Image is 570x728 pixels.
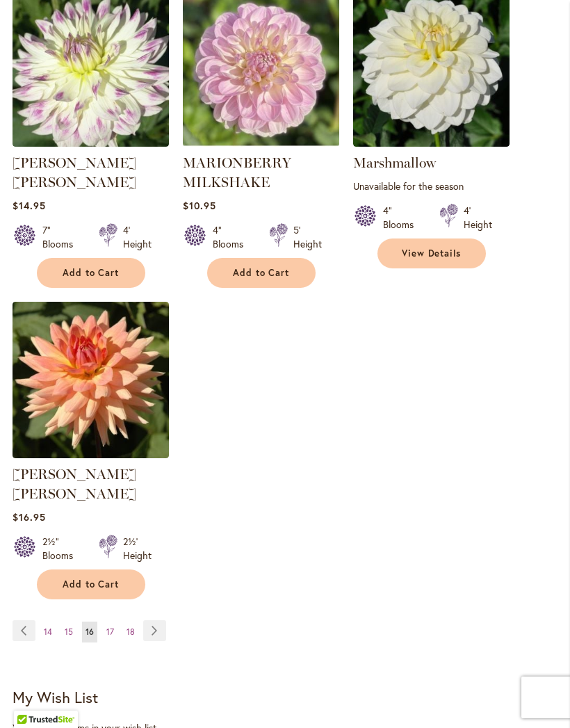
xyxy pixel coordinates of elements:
span: 16 [85,626,94,637]
a: 14 [40,622,56,642]
div: 2½' Height [123,535,152,563]
span: $16.95 [13,510,46,524]
span: 17 [106,626,114,637]
a: Marshmallow [353,154,436,171]
span: Add to Cart [233,267,290,279]
a: MARIONBERRY MILKSHAKE [183,154,291,191]
a: MARGARET ELLEN [13,136,169,149]
a: [PERSON_NAME] [PERSON_NAME] [13,154,136,191]
span: 15 [65,626,73,637]
a: 18 [123,622,138,642]
button: Add to Cart [37,258,145,288]
a: [PERSON_NAME] [PERSON_NAME] [13,466,136,502]
button: Add to Cart [37,569,145,599]
div: 4' Height [123,223,152,251]
strong: My Wish List [13,687,98,707]
a: 17 [103,622,117,642]
div: 5' Height [293,223,322,251]
div: 4" Blooms [383,204,423,232]
button: Add to Cart [207,258,316,288]
img: Mary Jo [13,302,169,458]
iframe: Launch Accessibility Center [10,679,49,718]
div: 4" Blooms [213,223,252,251]
a: Marshmallow [353,136,510,149]
span: 18 [127,626,135,637]
span: 14 [44,626,52,637]
a: MARIONBERRY MILKSHAKE [183,136,339,149]
span: View Details [402,248,462,259]
span: $10.95 [183,199,216,212]
a: View Details [377,238,486,268]
span: Add to Cart [63,579,120,590]
div: 7" Blooms [42,223,82,251]
div: 4' Height [464,204,492,232]
span: $14.95 [13,199,46,212]
a: 15 [61,622,76,642]
p: Unavailable for the season [353,179,510,193]
div: 2½" Blooms [42,535,82,563]
span: Add to Cart [63,267,120,279]
a: Mary Jo [13,448,169,461]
